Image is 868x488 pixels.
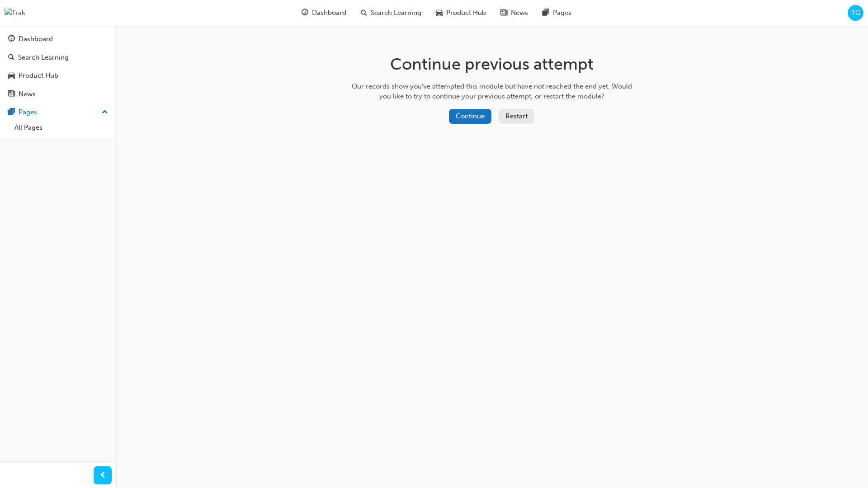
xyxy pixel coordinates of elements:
[19,70,58,81] div: Product Hub
[5,8,25,18] img: Trak
[8,54,14,62] span: search-icon
[848,5,863,21] button: TG
[371,8,421,18] span: Search Learning
[8,90,15,99] span: news-icon
[4,29,112,104] button: DashboardSearch LearningProduct HubNews
[302,7,308,19] span: guage-icon
[436,7,443,19] span: car-icon
[18,52,69,63] div: Search Learning
[11,121,112,135] a: All Pages
[8,108,15,117] span: pages-icon
[99,470,106,481] span: prev-icon
[349,81,635,102] div: Our records show you've attempted this module but have not reached the end yet. Would you like to...
[361,7,367,19] span: search-icon
[542,7,549,19] span: pages-icon
[19,34,53,44] div: Dashboard
[511,8,528,18] span: News
[4,67,112,84] a: Product Hub
[4,31,112,47] a: Dashboard
[429,4,493,22] a: car-iconProduct Hub
[4,49,112,66] a: Search Learning
[553,8,571,18] span: Pages
[4,104,112,121] button: Pages
[535,4,579,22] a: pages-iconPages
[493,4,535,22] a: news-iconNews
[500,7,507,19] span: news-icon
[19,89,36,99] div: News
[8,72,15,80] span: car-icon
[349,54,635,74] h1: Continue previous attempt
[354,4,429,22] a: search-iconSearch Learning
[851,8,860,18] span: TG
[499,109,534,124] button: Restart
[449,109,491,124] button: Continue
[312,8,346,18] span: Dashboard
[19,107,37,117] div: Pages
[102,107,108,118] span: up-icon
[4,86,112,103] a: News
[8,35,15,43] span: guage-icon
[294,4,354,22] a: guage-iconDashboard
[446,8,486,18] span: Product Hub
